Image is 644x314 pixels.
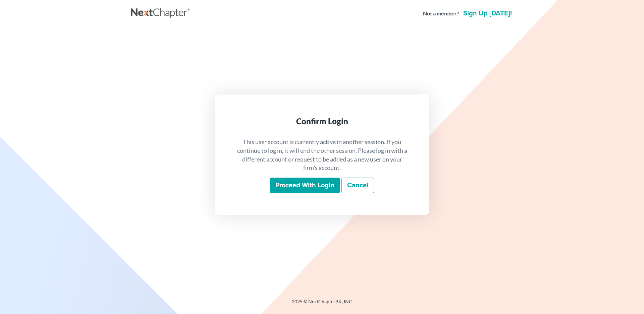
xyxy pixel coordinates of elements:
[270,178,340,193] input: Proceed with login
[236,116,408,127] div: Confirm Login
[236,138,408,172] p: This user account is currently active in another session. If you continue to log in, it will end ...
[341,178,374,193] a: Cancel
[423,10,459,17] strong: Not a member?
[131,298,513,310] div: 2025 © NextChapterBK, INC
[462,10,513,17] a: Sign up [DATE]!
